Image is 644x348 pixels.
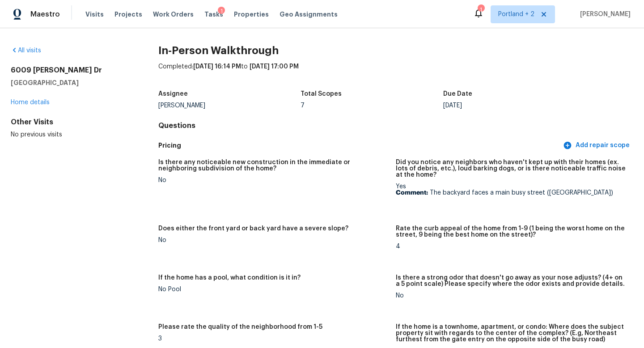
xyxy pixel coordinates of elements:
b: Comment: [396,190,428,196]
h5: Due Date [443,91,472,97]
h5: Is there any noticeable new construction in the immediate or neighboring subdivision of the home? [158,159,389,172]
div: No [396,293,626,299]
h2: 6009 [PERSON_NAME] Dr [11,66,130,75]
div: Other Visits [11,118,130,127]
button: Add repair scope [561,137,633,154]
div: 4 [396,243,626,250]
span: No previous visits [11,132,62,138]
div: Completed: to [158,62,633,85]
span: Properties [234,10,269,19]
h5: Please rate the quality of the neighborhood from 1-5 [158,324,322,330]
h5: Did you notice any neighbors who haven't kept up with their homes (ex. lots of debris, etc.), lou... [396,159,626,178]
span: Portland + 2 [498,10,534,19]
span: Add repair scope [565,140,630,151]
span: Maestro [30,10,60,19]
div: No [158,177,389,183]
span: [DATE] 16:14 PM [193,64,241,70]
a: Home details [11,99,50,106]
h5: If the home is a townhome, apartment, or condo: Where does the subject property sit with regards ... [396,324,626,343]
h5: Total Scopes [301,91,342,97]
span: Geo Assignments [280,10,338,19]
div: Yes [396,183,626,196]
div: No Pool [158,286,389,293]
span: Work Orders [153,10,194,19]
h4: Questions [158,121,633,130]
h5: Pricing [158,141,561,150]
h5: Rate the curb appeal of the home from 1-9 (1 being the worst home on the street, 9 being the best... [396,225,626,238]
span: Visits [85,10,104,19]
div: [PERSON_NAME] [158,102,301,109]
div: [DATE] [443,102,586,109]
span: Tasks [204,11,223,17]
h5: If the home has a pool, what condition is it in? [158,275,301,281]
p: The backyard faces a main busy street ([GEOGRAPHIC_DATA]) [396,190,626,196]
div: 7 [301,102,443,109]
span: [PERSON_NAME] [576,10,631,19]
h2: In-Person Walkthrough [158,46,633,55]
div: 1 [218,7,225,16]
a: All visits [11,47,41,54]
h5: [GEOGRAPHIC_DATA] [11,78,130,87]
span: [DATE] 17:00 PM [250,64,299,70]
h5: Does either the front yard or back yard have a severe slope? [158,225,348,232]
div: No [158,237,389,243]
h5: Is there a strong odor that doesn't go away as your nose adjusts? (4+ on a 5 point scale) Please ... [396,275,626,287]
div: 1 [478,5,484,14]
h5: Assignee [158,91,188,97]
span: Projects [114,10,142,19]
div: 3 [158,335,389,342]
